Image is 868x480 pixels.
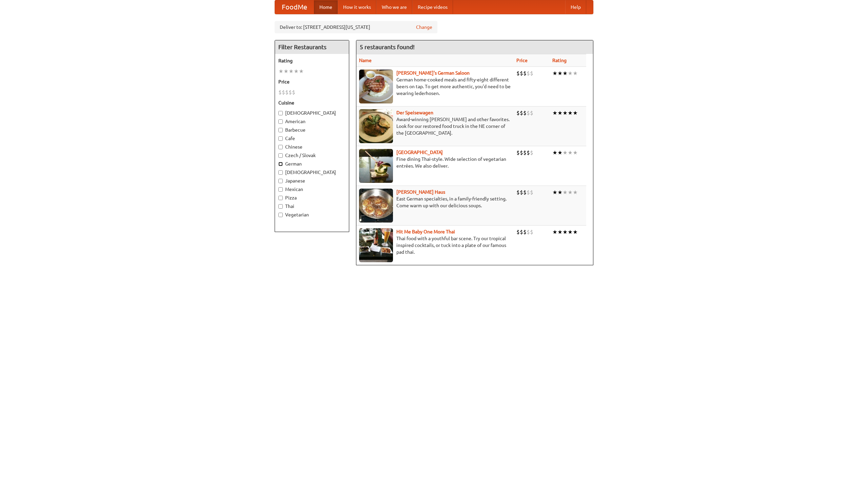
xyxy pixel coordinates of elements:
label: Japanese [278,177,346,184]
li: ★ [552,149,557,156]
li: ★ [563,228,568,236]
li: $ [527,189,530,196]
a: FoodMe [275,0,314,14]
p: East German specialties, in a family-friendly setting. Come warm up with our delicious soups. [359,195,511,209]
li: ★ [568,189,573,196]
li: ★ [573,149,578,156]
a: Home [314,0,338,14]
li: $ [292,89,295,96]
li: $ [520,149,523,156]
li: $ [289,89,292,96]
label: Mexican [278,186,346,193]
li: $ [520,109,523,117]
li: ★ [573,228,578,236]
input: Pizza [278,196,283,200]
a: [PERSON_NAME] Haus [396,189,445,195]
li: $ [278,89,282,96]
li: ★ [557,149,563,156]
img: satay.jpg [359,149,393,183]
li: $ [282,89,285,96]
label: Cafe [278,135,346,142]
li: $ [520,189,523,196]
li: $ [516,109,520,117]
input: American [278,119,283,124]
a: Rating [552,58,567,63]
input: Czech / Slovak [278,153,283,158]
li: $ [527,109,530,117]
li: ★ [557,70,563,77]
label: Pizza [278,194,346,201]
li: ★ [563,189,568,196]
label: [DEMOGRAPHIC_DATA] [278,169,346,176]
li: ★ [568,70,573,77]
a: Hit Me Baby One More Thai [396,229,455,234]
li: $ [516,149,520,156]
b: Der Speisewagen [396,110,433,115]
label: Czech / Slovak [278,152,346,159]
li: $ [530,70,533,77]
h4: Filter Restaurants [275,40,349,54]
input: Mexican [278,187,283,192]
label: [DEMOGRAPHIC_DATA] [278,110,346,116]
li: ★ [557,189,563,196]
li: ★ [552,70,557,77]
h5: Rating [278,57,346,64]
a: [PERSON_NAME]'s German Saloon [396,70,470,76]
ng-pluralize: 5 restaurants found! [360,44,415,50]
li: ★ [568,109,573,117]
li: ★ [557,228,563,236]
a: Help [565,0,586,14]
img: speisewagen.jpg [359,109,393,143]
li: ★ [552,109,557,117]
li: ★ [552,228,557,236]
li: $ [527,70,530,77]
li: $ [516,228,520,236]
input: Chinese [278,145,283,149]
li: $ [527,149,530,156]
a: How it works [338,0,376,14]
a: Recipe videos [412,0,453,14]
li: $ [523,189,527,196]
li: ★ [563,149,568,156]
li: ★ [573,189,578,196]
li: $ [520,228,523,236]
b: [GEOGRAPHIC_DATA] [396,150,443,155]
li: $ [523,228,527,236]
li: $ [530,228,533,236]
li: ★ [299,68,304,75]
li: ★ [283,68,289,75]
a: Price [516,58,528,63]
img: esthers.jpg [359,70,393,103]
label: Vegetarian [278,211,346,218]
input: Japanese [278,179,283,183]
li: ★ [573,70,578,77]
li: $ [523,70,527,77]
li: $ [530,109,533,117]
input: German [278,162,283,166]
input: [DEMOGRAPHIC_DATA] [278,111,283,115]
li: ★ [563,70,568,77]
label: American [278,118,346,125]
li: ★ [552,189,557,196]
li: ★ [563,109,568,117]
input: Thai [278,204,283,209]
li: $ [523,109,527,117]
label: German [278,160,346,167]
p: Award-winning [PERSON_NAME] and other favorites. Look for our restored food truck in the NE corne... [359,116,511,136]
div: Deliver to: [STREET_ADDRESS][US_STATE] [275,21,437,33]
li: $ [530,189,533,196]
li: $ [516,70,520,77]
li: ★ [294,68,299,75]
input: Cafe [278,136,283,141]
li: ★ [573,109,578,117]
p: Fine dining Thai-style. Wide selection of vegetarian entrées. We also deliver. [359,156,511,169]
li: ★ [289,68,294,75]
li: $ [530,149,533,156]
label: Barbecue [278,127,346,133]
li: $ [285,89,289,96]
label: Chinese [278,143,346,150]
li: $ [516,189,520,196]
li: ★ [278,68,283,75]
